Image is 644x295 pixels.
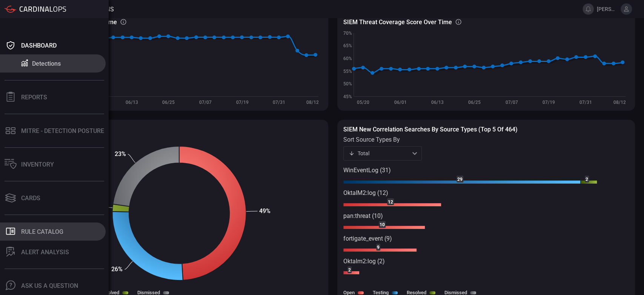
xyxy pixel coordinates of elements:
text: 06/13 [431,100,443,105]
text: 08/12 [306,100,318,105]
text: 65% [343,43,352,48]
text: 07/19 [236,100,248,105]
text: 06/01 [394,100,406,105]
div: Inventory [21,161,54,168]
text: 23% [115,150,126,158]
text: 07/31 [273,100,285,105]
text: 06/25 [162,100,175,105]
div: Total [349,150,410,157]
text: 55% [343,69,352,74]
text: 07/07 [505,100,518,105]
label: sort source types by [343,136,422,143]
text: 60% [343,56,352,61]
div: Rule Catalog [21,228,63,235]
text: OktaIM2:log (12) [343,189,388,196]
text: 12 [388,199,393,205]
text: fortigate_event (9) [343,235,392,242]
text: 05/20 [357,100,369,105]
text: WinEventLog (31) [343,167,391,174]
text: 49% [259,207,271,215]
div: Detections [32,60,61,67]
div: Ask Us A Question [21,282,78,289]
text: 08/12 [613,100,626,105]
text: 06/25 [468,100,481,105]
div: Reports [21,94,47,101]
div: Cards [21,195,40,202]
text: 45% [343,94,352,99]
text: 07/07 [199,100,212,105]
h3: SIEM Threat coverage score over time [343,19,452,26]
span: [PERSON_NAME][EMAIL_ADDRESS][PERSON_NAME][DOMAIN_NAME] [597,6,618,12]
text: 07/19 [542,100,555,105]
text: 50% [343,81,352,86]
text: 70% [343,31,352,36]
text: 10 [380,222,385,227]
text: OktaIm2:log (2) [343,258,385,265]
text: 2 [348,267,351,273]
text: 9 [377,245,380,250]
text: 2 [586,177,588,182]
text: 07/31 [579,100,592,105]
h3: SIEM New correlation searches by source types (Top 5 of 464) [343,126,629,133]
text: 06/13 [126,100,138,105]
text: 29 [457,177,463,182]
div: Dashboard [21,42,57,49]
text: pan:threat (10) [343,212,383,219]
div: ALERT ANALYSIS [21,249,69,256]
div: MITRE - Detection Posture [21,127,104,134]
text: 26% [111,266,123,273]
